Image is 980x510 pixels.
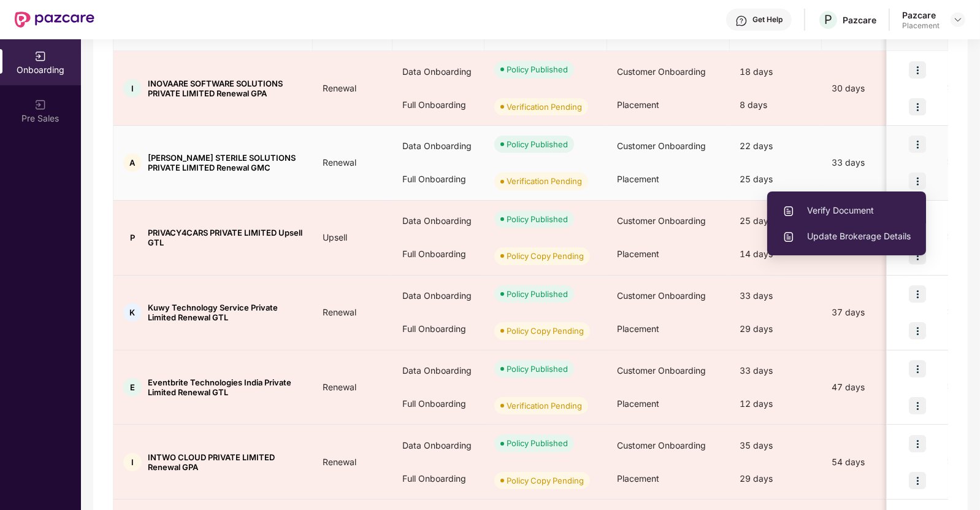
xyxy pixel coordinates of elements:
[822,381,926,394] div: 47 days
[730,204,822,238] div: 25 days
[148,452,303,472] span: INTWO CLOUD PRIVATE LIMITED Renewal GPA
[617,141,706,151] span: Customer Onboarding
[730,279,822,312] div: 33 days
[909,360,926,377] img: icon
[909,285,926,303] img: icon
[617,398,659,409] span: Placement
[822,156,926,169] div: 33 days
[507,400,582,412] div: Verification Pending
[909,98,926,115] img: icon
[909,472,926,489] img: icon
[507,288,568,300] div: Policy Published
[617,440,706,450] span: Customer Onboarding
[392,55,484,88] div: Data Onboarding
[730,129,822,163] div: 22 days
[123,228,142,247] div: P
[148,79,303,98] span: INOVAARE SOFTWARE SOLUTIONS PRIVATE LIMITED Renewal GPA
[617,323,659,334] span: Placement
[822,455,926,469] div: 54 days
[507,363,568,375] div: Policy Published
[730,88,822,122] div: 8 days
[909,435,926,452] img: icon
[123,378,142,396] div: E
[507,474,584,487] div: Policy Copy Pending
[617,174,659,184] span: Placement
[783,205,795,217] img: svg+xml;base64,PHN2ZyBpZD0iVXBsb2FkX0xvZ3MiIGRhdGEtbmFtZT0iVXBsb2FkIExvZ3MiIHhtbG5zPSJodHRwOi8vd3...
[730,387,822,420] div: 12 days
[392,129,484,163] div: Data Onboarding
[783,204,911,217] span: Verify Document
[392,88,484,122] div: Full Onboarding
[34,50,47,63] img: svg+xml;base64,PHN2ZyB3aWR0aD0iMjAiIGhlaWdodD0iMjAiIHZpZXdCb3g9IjAgMCAyMCAyMCIgZmlsbD0ibm9uZSIgeG...
[313,232,357,242] span: Upsell
[617,66,706,77] span: Customer Onboarding
[507,63,568,75] div: Policy Published
[909,61,926,79] img: icon
[313,157,366,168] span: Renewal
[392,429,484,462] div: Data Onboarding
[392,279,484,312] div: Data Onboarding
[507,213,568,225] div: Policy Published
[123,453,142,471] div: I
[148,303,303,322] span: Kuwy Technology Service Private Limited Renewal GTL
[909,397,926,414] img: icon
[822,306,926,319] div: 37 days
[392,354,484,387] div: Data Onboarding
[507,101,582,113] div: Verification Pending
[392,238,484,271] div: Full Onboarding
[617,473,659,484] span: Placement
[123,303,142,322] div: K
[392,163,484,196] div: Full Onboarding
[34,99,47,111] img: svg+xml;base64,PHN2ZyB3aWR0aD0iMjAiIGhlaWdodD0iMjAiIHZpZXdCb3g9IjAgMCAyMCAyMCIgZmlsbD0ibm9uZSIgeG...
[617,290,706,301] span: Customer Onboarding
[617,99,659,110] span: Placement
[953,15,963,25] img: svg+xml;base64,PHN2ZyBpZD0iRHJvcGRvd24tMzJ4MzIiIHhtbG5zPSJodHRwOi8vd3d3LnczLm9yZy8yMDAwL3N2ZyIgd2...
[313,457,366,467] span: Renewal
[730,462,822,495] div: 29 days
[730,354,822,387] div: 33 days
[123,153,142,172] div: A
[730,429,822,462] div: 35 days
[730,312,822,346] div: 29 days
[313,382,366,392] span: Renewal
[752,15,783,25] div: Get Help
[909,136,926,153] img: icon
[902,9,940,21] div: Pazcare
[15,12,94,28] img: New Pazcare Logo
[783,230,911,243] span: Update Brokerage Details
[123,79,142,98] div: I
[392,312,484,346] div: Full Onboarding
[507,175,582,187] div: Verification Pending
[392,462,484,495] div: Full Onboarding
[909,172,926,190] img: icon
[843,14,876,26] div: Pazcare
[148,377,303,397] span: Eventbrite Technologies India Private Limited Renewal GTL
[507,437,568,449] div: Policy Published
[507,325,584,337] div: Policy Copy Pending
[392,387,484,420] div: Full Onboarding
[507,138,568,150] div: Policy Published
[507,250,584,262] div: Policy Copy Pending
[730,238,822,271] div: 14 days
[617,249,659,259] span: Placement
[617,365,706,376] span: Customer Onboarding
[902,21,940,31] div: Placement
[313,307,366,317] span: Renewal
[148,228,303,247] span: PRIVACY4CARS PRIVATE LIMITED Upsell GTL
[617,215,706,226] span: Customer Onboarding
[822,82,926,95] div: 30 days
[824,12,832,27] span: P
[313,83,366,93] span: Renewal
[148,153,303,172] span: [PERSON_NAME] STERILE SOLUTIONS PRIVATE LIMITED Renewal GMC
[735,15,748,27] img: svg+xml;base64,PHN2ZyBpZD0iSGVscC0zMngzMiIgeG1sbnM9Imh0dHA6Ly93d3cudzMub3JnLzIwMDAvc3ZnIiB3aWR0aD...
[909,322,926,339] img: icon
[730,163,822,196] div: 25 days
[730,55,822,88] div: 18 days
[392,204,484,238] div: Data Onboarding
[783,231,795,243] img: svg+xml;base64,PHN2ZyBpZD0iVXBsb2FkX0xvZ3MiIGRhdGEtbmFtZT0iVXBsb2FkIExvZ3MiIHhtbG5zPSJodHRwOi8vd3...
